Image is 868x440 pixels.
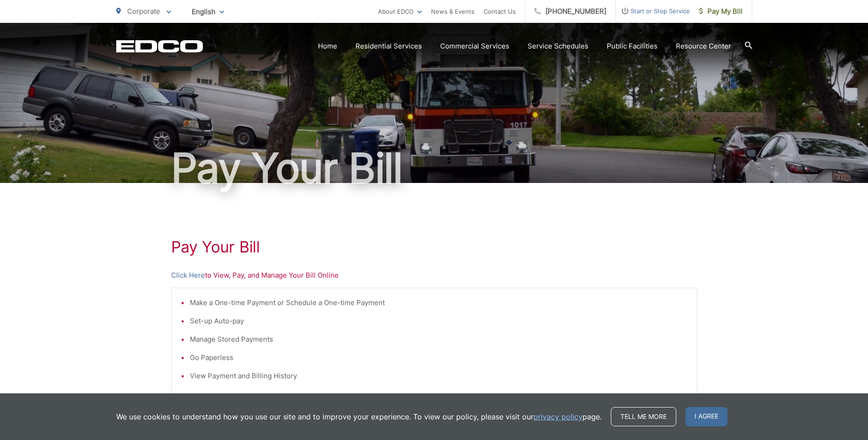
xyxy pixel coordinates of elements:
[171,238,697,256] h1: Pay Your Bill
[607,41,658,52] a: Public Facilities
[171,270,697,281] p: to View, Pay, and Manage Your Bill Online
[534,411,582,422] a: privacy policy
[318,41,337,52] a: Home
[116,40,203,53] a: EDCD logo. Return to the homepage.
[699,6,743,17] span: Pay My Bill
[185,4,231,20] span: English
[676,41,731,52] a: Resource Center
[378,6,422,17] a: About EDCO
[440,41,509,52] a: Commercial Services
[356,41,422,52] a: Residential Services
[431,6,474,17] a: News & Events
[190,370,688,381] li: View Payment and Billing History
[611,407,676,426] a: Tell me more
[190,297,688,308] li: Make a One-time Payment or Schedule a One-time Payment
[190,316,688,327] li: Set-up Auto-pay
[190,334,688,345] li: Manage Stored Payments
[127,7,160,16] span: Corporate
[190,352,688,363] li: Go Paperless
[685,407,728,426] span: I agree
[116,145,752,191] h1: Pay Your Bill
[528,41,588,52] a: Service Schedules
[484,6,516,17] a: Contact Us
[171,270,205,281] a: Click Here
[116,411,602,422] p: We use cookies to understand how you use our site and to improve your experience. To view our pol...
